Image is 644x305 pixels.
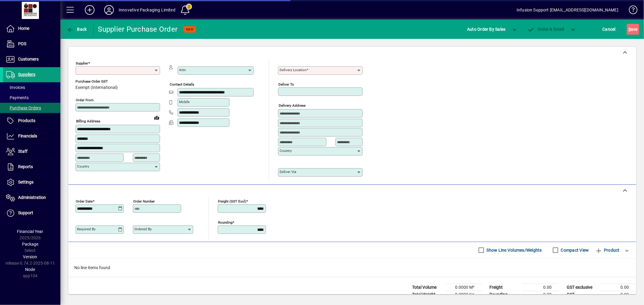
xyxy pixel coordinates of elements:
[3,21,60,36] a: Home
[152,113,162,122] a: View on map
[628,27,631,32] span: S
[278,82,294,86] mat-label: Deliver To
[18,149,27,154] span: Staff
[133,199,155,203] mat-label: Order number
[560,247,589,253] label: Compact View
[75,80,118,83] span: Purchase Order GST
[486,291,523,298] td: Rounding
[485,247,542,253] label: Show Line Volumes/Weights
[523,291,559,298] td: 0.00
[409,284,445,291] td: Total Volume
[3,129,60,144] a: Financials
[18,72,35,77] span: Suppliers
[409,291,445,298] td: Total Weight
[3,93,60,103] a: Payments
[445,291,482,298] td: 0.0000 Kg
[3,175,60,190] a: Settings
[601,24,617,35] button: Cancel
[467,24,506,34] span: Auto Order By Sales
[600,284,636,291] td: 0.00
[134,227,152,231] mat-label: Ordered by
[179,100,190,104] mat-label: Mobile
[445,284,482,291] td: 0.0000 M³
[77,227,95,231] mat-label: Required by
[3,82,60,93] a: Invoices
[564,284,600,291] td: GST exclusive
[76,98,94,102] mat-label: Order from
[186,27,194,31] span: NEW
[280,149,292,153] mat-label: Country
[280,68,306,72] mat-label: Delivery Location
[75,85,118,90] span: Exempt (International)
[18,41,26,46] span: POS
[68,259,636,277] div: No line items found
[6,85,25,90] span: Invoices
[3,103,60,113] a: Purchase Orders
[18,118,35,123] span: Products
[17,229,43,234] span: Financial Year
[218,199,246,203] mat-label: Freight (GST excl)
[486,284,523,291] td: Freight
[280,170,296,174] mat-label: Deliver via
[23,254,37,259] span: Version
[119,5,175,15] div: Innovative Packaging Limited
[624,1,636,21] a: Knowledge Base
[179,68,186,72] mat-label: Attn
[18,195,46,200] span: Administration
[3,159,60,175] a: Reports
[527,27,564,32] span: Order & Email
[3,206,60,221] a: Support
[18,57,39,61] span: Customers
[98,24,178,34] div: Supplier Purchase Order
[3,144,60,159] a: Staff
[76,199,93,203] mat-label: Order date
[464,24,509,35] button: Auto Order By Sales
[564,291,600,298] td: GST
[18,180,34,184] span: Settings
[67,27,87,32] span: Back
[600,291,636,298] td: 0.00
[603,24,616,34] span: Cancel
[60,24,94,35] app-page-header-button: Back
[76,61,88,65] mat-label: Supplier
[3,36,60,52] a: POS
[3,52,60,67] a: Customers
[517,5,618,15] div: Infusion Support [EMAIL_ADDRESS][DOMAIN_NAME]
[3,113,60,128] a: Products
[6,95,29,100] span: Payments
[595,245,620,255] span: Product
[3,190,60,205] a: Administration
[65,24,88,35] button: Back
[218,220,232,224] mat-label: Rounding
[22,242,38,247] span: Package
[77,164,89,168] mat-label: Country
[99,5,119,15] button: Profile
[18,164,33,169] span: Reports
[627,24,639,35] button: Save
[524,24,567,35] button: Order & Email
[592,245,623,256] button: Product
[18,26,29,31] span: Home
[18,134,37,138] span: Financials
[80,5,99,15] button: Add
[523,284,559,291] td: 0.00
[25,267,35,272] span: Node
[18,210,33,215] span: Support
[6,105,41,110] span: Purchase Orders
[628,24,638,34] span: ave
